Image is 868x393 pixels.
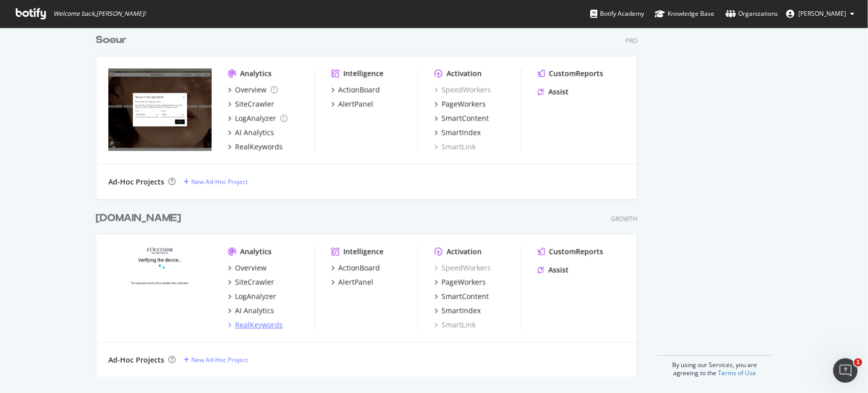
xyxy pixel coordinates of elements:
div: SmartContent [442,292,489,302]
div: AI Analytics [235,306,274,316]
a: Overview [228,263,267,273]
a: CustomReports [538,247,603,257]
span: Robin Baron [799,9,847,18]
img: soeur.fr [108,69,212,151]
div: Overview [235,85,267,95]
a: SmartContent [435,114,489,124]
a: SiteCrawler [228,277,274,288]
div: Analytics [240,247,272,257]
a: RealKeywords [228,320,283,330]
a: CustomReports [538,69,603,79]
div: [DOMAIN_NAME] [96,211,181,226]
div: SmartIndex [442,128,481,138]
a: [DOMAIN_NAME] [96,211,185,226]
a: SmartLink [435,320,476,330]
a: RealKeywords [228,142,283,152]
a: SmartIndex [435,128,481,138]
div: SiteCrawler [235,99,274,109]
div: AI Analytics [235,128,274,138]
a: AlertPanel [331,277,373,288]
div: Assist [548,87,569,97]
button: [PERSON_NAME] [778,6,863,22]
div: AlertPanel [338,277,373,288]
div: Ad-Hoc Projects [108,355,164,366]
a: LogAnalyzer [228,114,287,124]
span: 1 [854,358,862,367]
a: AlertPanel [331,99,373,109]
a: SmartLink [435,142,476,152]
a: SpeedWorkers [435,263,491,273]
div: SiteCrawler [235,277,274,288]
div: LogAnalyzer [235,292,276,302]
div: Ad-Hoc Projects [108,177,164,187]
a: Assist [538,87,569,97]
div: Soeur [96,33,127,48]
div: Knowledge Base [655,9,715,19]
a: SpeedWorkers [435,85,491,95]
div: Pro [626,37,638,45]
a: AI Analytics [228,306,274,316]
a: Assist [538,265,569,275]
div: Assist [548,265,569,275]
a: Soeur [96,33,131,48]
a: SmartContent [435,292,489,302]
div: Intelligence [343,69,384,79]
div: Analytics [240,69,272,79]
a: SiteCrawler [228,99,274,109]
a: PageWorkers [435,277,486,288]
div: CustomReports [549,247,603,257]
div: By using our Services, you are agreeing to the [657,355,772,377]
div: Intelligence [343,247,384,257]
img: uk.loccitane.com [108,247,212,329]
div: Activation [447,247,482,257]
a: Terms of Use [718,369,757,377]
div: SmartContent [442,114,489,124]
div: ActionBoard [338,85,380,95]
a: ActionBoard [331,263,380,273]
a: Overview [228,85,278,95]
div: New Ad-Hoc Project [191,178,248,186]
div: Activation [447,69,482,79]
div: LogAnalyzer [235,114,276,124]
a: LogAnalyzer [228,292,276,302]
div: AlertPanel [338,99,373,109]
span: Welcome back, [PERSON_NAME] ! [53,10,146,18]
div: RealKeywords [235,320,283,330]
div: SmartIndex [442,306,481,316]
div: Overview [235,263,267,273]
a: PageWorkers [435,99,486,109]
div: CustomReports [549,69,603,79]
div: PageWorkers [442,277,486,288]
div: PageWorkers [442,99,486,109]
a: ActionBoard [331,85,380,95]
div: New Ad-Hoc Project [191,356,248,364]
a: AI Analytics [228,128,274,138]
div: ActionBoard [338,263,380,273]
div: Organizations [726,9,778,19]
div: RealKeywords [235,142,283,152]
a: New Ad-Hoc Project [184,356,248,364]
div: Growth [611,215,638,223]
div: Botify Academy [590,9,644,19]
a: SmartIndex [435,306,481,316]
iframe: Intercom live chat [833,358,858,383]
a: New Ad-Hoc Project [184,178,248,186]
